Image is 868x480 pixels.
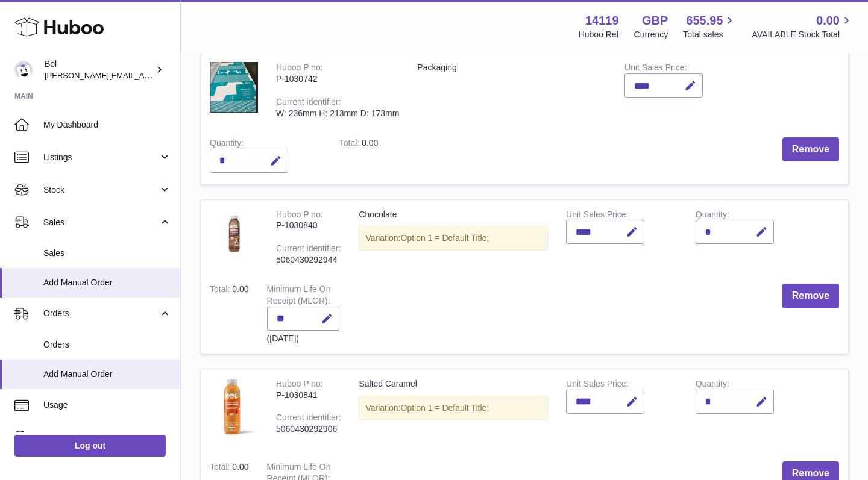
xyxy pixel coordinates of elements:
span: [PERSON_NAME][EMAIL_ADDRESS][PERSON_NAME][DOMAIN_NAME] [45,70,306,80]
label: Unit Sales Price [624,63,687,75]
img: Packaging [210,62,258,113]
strong: 14119 [585,13,619,29]
a: 655.95 Total sales [683,13,737,40]
span: Add Manual Order [43,369,171,380]
img: Scott.Sutcliffe@bolfoods.com [14,61,33,79]
label: Total [210,284,232,297]
span: Orders [43,308,159,319]
div: W: 236mm H: 213mm D: 173mm [276,108,399,119]
div: Variation: [359,226,548,251]
span: Sales [43,248,171,259]
span: Option 1 = Default Title; [401,403,489,413]
span: 0.00 [816,13,840,29]
span: Total sales [683,29,737,40]
img: Salted Caramel [210,378,258,440]
span: Stock [43,184,159,196]
label: Quantity [696,210,729,222]
div: 5060430292906 [276,423,341,435]
div: ([DATE]) [267,333,339,344]
div: P-1030742 [276,73,399,85]
td: Chocolate [350,200,557,275]
div: Current identifier [276,97,341,110]
label: Unit Sales Price [566,210,628,222]
div: Huboo Ref [579,29,619,40]
button: Remove [782,137,839,162]
div: Huboo P no [276,210,323,222]
div: Variation: [359,396,548,420]
div: P-1030841 [276,390,341,401]
span: 655.95 [686,13,723,29]
span: AVAILABLE Stock Total [752,29,854,40]
button: Remove [782,284,839,308]
label: Quantity [696,379,729,391]
strong: GBP [642,13,668,29]
span: Usage [43,399,171,411]
span: Sales [43,217,159,228]
span: My Dashboard [43,119,171,131]
div: Bol [45,58,153,81]
span: Add Manual Order [43,277,171,288]
td: Salted Caramel [350,369,557,452]
label: Minimum Life On Receipt (MLOR) [267,284,331,308]
div: Currency [634,29,668,40]
label: Total [210,462,232,475]
div: Current identifier [276,243,341,256]
a: 0.00 AVAILABLE Stock Total [752,13,854,40]
span: 0.00 [362,138,378,148]
div: P-1030840 [276,220,341,231]
div: Huboo P no [276,63,323,75]
span: Listings [43,152,159,163]
a: Log out [14,435,166,457]
img: Chocolate [210,209,258,257]
div: Current identifier [276,413,341,425]
div: 5060430292944 [276,254,341,266]
span: 0.00 [232,284,248,294]
td: Packaging [408,53,615,128]
div: Huboo P no [276,379,323,391]
label: Quantity [210,138,244,151]
span: 0.00 [232,462,248,472]
span: Option 1 = Default Title; [401,233,489,243]
label: Unit Sales Price [566,379,628,391]
label: Total [339,138,362,151]
span: Orders [43,339,171,351]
